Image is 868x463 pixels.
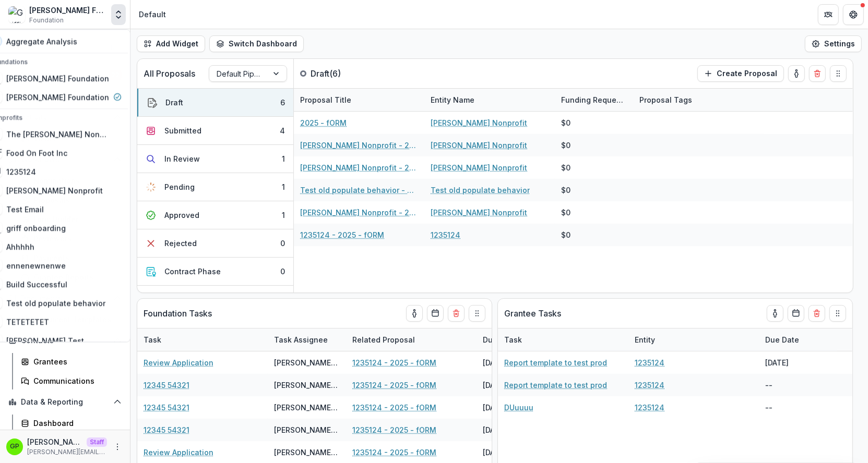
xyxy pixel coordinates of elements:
[818,4,839,25] button: Partners
[477,351,555,374] div: [DATE]
[477,419,555,441] div: [DATE]
[137,334,168,345] div: Task
[21,398,109,407] span: Data & Reporting
[17,415,126,432] a: Dashboard
[300,229,384,240] a: 1235124 - 2025 - fORM
[209,35,304,52] button: Switch Dashboard
[268,328,346,351] div: Task Assignee
[300,140,418,151] a: [PERSON_NAME] Nonprofit - 2025 - fORM
[144,380,189,391] a: 12345 54321
[431,185,530,196] a: Test old populate behavior
[352,402,436,413] a: 1235124 - 2025 - fORM
[561,162,570,173] div: $0
[788,65,805,82] button: toggle-assigned-to-me
[274,402,340,413] div: [PERSON_NAME] ([PERSON_NAME][EMAIL_ADDRESS][DOMAIN_NAME])
[504,357,607,368] a: Report template to test prod
[628,334,661,345] div: Entity
[164,266,221,277] div: Contract Phase
[311,67,389,80] p: Draft ( 6 )
[431,229,460,240] a: 1235124
[282,153,285,164] div: 1
[424,89,555,111] div: Entity Name
[498,328,628,351] div: Task
[346,328,477,351] div: Related Proposal
[144,357,213,368] a: Review Application
[280,125,285,136] div: 4
[137,229,293,258] button: Rejected0
[280,238,285,249] div: 0
[830,65,847,82] button: Drag
[137,89,293,117] button: Draft6
[274,357,340,368] div: [PERSON_NAME] ([PERSON_NAME][EMAIL_ADDRESS][DOMAIN_NAME])
[555,94,633,105] div: Funding Requested
[274,447,340,458] div: [PERSON_NAME] ([PERSON_NAME][EMAIL_ADDRESS][DOMAIN_NAME])
[406,305,423,322] button: toggle-assigned-to-me
[448,305,465,322] button: Delete card
[137,173,293,201] button: Pending1
[633,89,764,111] div: Proposal Tags
[633,94,698,105] div: Proposal Tags
[33,375,117,386] div: Communications
[759,396,837,419] div: --
[808,305,825,322] button: Delete card
[27,447,107,457] p: [PERSON_NAME][EMAIL_ADDRESS][DOMAIN_NAME]
[17,353,126,370] a: Grantees
[137,145,293,173] button: In Review1
[759,328,837,351] div: Due Date
[843,4,864,25] button: Get Help
[144,67,195,80] p: All Proposals
[294,89,424,111] div: Proposal Title
[300,162,418,173] a: [PERSON_NAME] Nonprofit - 2025 - fORM
[27,436,82,447] p: [PERSON_NAME]
[561,229,570,240] div: $0
[87,437,107,447] p: Staff
[352,357,436,368] a: 1235124 - 2025 - fORM
[431,207,527,218] a: [PERSON_NAME] Nonprofit
[144,424,189,435] a: 12345 54321
[135,7,170,22] nav: breadcrumb
[144,402,189,413] a: 12345 54321
[635,380,664,391] a: 1235124
[137,117,293,145] button: Submitted4
[561,185,570,196] div: $0
[164,125,201,136] div: Submitted
[431,162,527,173] a: [PERSON_NAME] Nonprofit
[137,258,293,286] button: Contract Phase0
[352,447,436,458] a: 1235124 - 2025 - fORM
[164,181,195,192] div: Pending
[788,305,804,322] button: Calendar
[164,238,197,249] div: Rejected
[137,328,268,351] div: Task
[829,305,846,322] button: Drag
[294,94,358,105] div: Proposal Title
[498,334,528,345] div: Task
[477,328,555,351] div: Due Date
[504,380,607,391] a: Report template to test prod
[144,307,212,320] p: Foundation Tasks
[164,153,200,164] div: In Review
[29,5,107,16] div: [PERSON_NAME] Foundation
[759,374,837,396] div: --
[635,357,664,368] a: 1235124
[282,181,285,192] div: 1
[555,89,633,111] div: Funding Requested
[280,97,285,108] div: 6
[504,307,561,320] p: Grantee Tasks
[274,424,340,435] div: [PERSON_NAME] ([PERSON_NAME][EMAIL_ADDRESS][DOMAIN_NAME])
[282,210,285,221] div: 1
[280,266,285,277] div: 0
[33,356,117,367] div: Grantees
[111,4,126,25] button: Open entity switcher
[427,305,444,322] button: Calendar
[635,402,664,413] a: 1235124
[424,94,481,105] div: Entity Name
[628,328,759,351] div: Entity
[300,185,418,196] a: Test old populate behavior - 2025 - Populate from
[144,447,213,458] a: Review Application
